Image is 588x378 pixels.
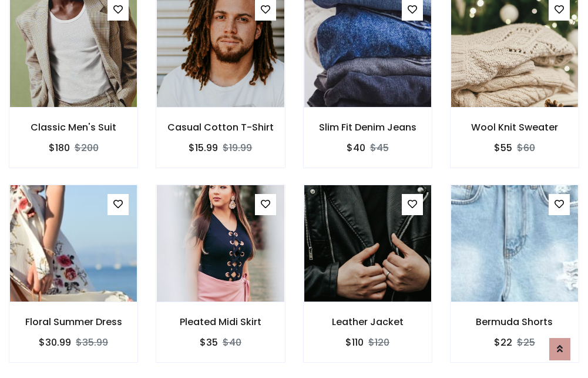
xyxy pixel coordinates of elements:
[223,141,252,155] del: $19.99
[223,336,241,349] del: $40
[189,142,218,153] h6: $15.99
[451,122,579,133] h6: Wool Knit Sweater
[9,122,137,133] h6: Classic Men's Suit
[9,316,137,327] h6: Floral Summer Dress
[451,316,579,327] h6: Bermuda Shorts
[39,337,71,348] h6: $30.99
[200,337,218,348] h6: $35
[156,122,284,133] h6: Casual Cotton T-Shirt
[75,141,99,155] del: $200
[76,336,108,349] del: $35.99
[517,141,535,155] del: $60
[347,142,365,153] h6: $40
[304,122,432,133] h6: Slim Fit Denim Jeans
[156,316,284,327] h6: Pleated Midi Skirt
[368,336,389,349] del: $120
[517,336,535,349] del: $25
[304,316,432,327] h6: Leather Jacket
[345,337,364,348] h6: $110
[49,142,70,153] h6: $180
[494,337,512,348] h6: $22
[494,142,512,153] h6: $55
[370,141,389,155] del: $45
